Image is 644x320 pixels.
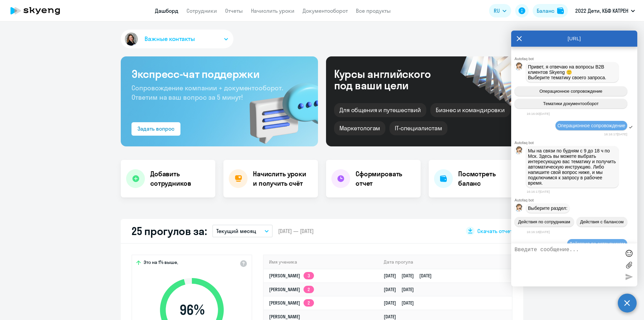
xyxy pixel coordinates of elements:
[145,35,195,43] span: Важные контакты
[121,30,233,48] button: Важные контакты
[389,121,447,135] div: IT-специалистам
[533,4,568,17] button: Балансbalance
[580,219,624,224] span: Действия с балансом
[123,31,139,47] img: avatar
[515,86,627,96] button: Операционное сопровождение
[278,227,314,235] span: [DATE] — [DATE]
[251,7,294,14] a: Начислить уроки
[150,169,210,188] h4: Добавить сотрудников
[334,121,385,135] div: Маркетологам
[186,7,217,14] a: Сотрудники
[557,7,564,14] img: balance
[384,300,419,306] a: [DATE][DATE]
[577,217,627,227] button: Действия с балансом
[269,286,314,292] a: [PERSON_NAME]2
[269,300,314,306] a: [PERSON_NAME]2
[515,217,574,227] button: Действия по сотрудникам
[356,7,391,14] a: Все продукты
[153,302,230,318] span: 96 %
[269,314,300,320] a: [PERSON_NAME]
[539,89,602,94] span: Операционное сопровождение
[304,299,314,307] app-skyeng-badge: 2
[138,125,174,133] div: Задать вопрос
[131,84,283,101] span: Сопровождение компании + документооборот. Ответим на ваш вопрос за 5 минут!
[384,314,401,320] a: [DATE]
[334,68,449,91] div: Курсы английского под ваши цели
[527,190,550,193] time: 16:16:17[DATE]
[458,169,518,188] h4: Посмотреть баланс
[155,7,178,14] a: Дашборд
[225,7,243,14] a: Отчеты
[216,227,256,235] p: Текущий месяц
[144,259,178,267] span: Это на 1% выше,
[303,7,348,14] a: Документооборот
[557,123,625,128] span: Операционное сопровождение
[527,230,550,234] time: 16:16:18[DATE]
[543,101,599,106] span: Тематики документооборот
[240,71,318,146] img: bg-img
[518,219,570,224] span: Действия по сотрудникам
[527,112,550,116] time: 16:16:00[DATE]
[575,7,628,15] p: 2022 Дети, КБФ КАТРЕН
[269,273,314,279] a: [PERSON_NAME]3
[253,169,311,188] h4: Начислить уроки и получить счёт
[528,205,568,211] span: Выберите раздел:
[131,224,207,238] h2: 25 прогулов за:
[515,57,637,61] div: Autofaq bot
[572,3,638,19] button: 2022 Дети, КБФ КАТРЕН
[264,255,378,269] th: Имя ученика
[212,225,273,237] button: Текущий месяц
[537,7,554,15] div: Баланс
[131,122,180,136] button: Задать вопрос
[515,99,627,108] button: Тематики документооборот
[528,64,606,80] span: Привет, я отвечаю на вопросы B2B клиентов Skyeng 🙂 Выберите тематику своего запроса.
[489,4,511,17] button: RU
[378,255,512,269] th: Дата прогула
[494,7,500,15] span: RU
[624,260,634,270] label: Лимит 10 файлов
[356,169,415,188] h4: Сформировать отчет
[334,103,426,117] div: Для общения и путешествий
[384,286,419,292] a: [DATE][DATE]
[515,62,523,72] img: bot avatar
[528,148,617,186] span: Мы на связи по будням с 9 до 18 ч по Мск. Здесь вы можете выбрать интересующую вас тематику и пол...
[131,67,307,81] h3: Экспресс-чат поддержки
[304,272,314,279] app-skyeng-badge: 3
[384,273,437,279] a: [DATE][DATE][DATE]
[515,204,523,214] img: bot avatar
[304,286,314,293] app-skyeng-badge: 2
[604,132,627,136] time: 16:16:17[DATE]
[477,227,513,235] span: Скачать отчет
[515,198,637,202] div: Autofaq bot
[515,141,637,145] div: Autofaq bot
[430,103,510,117] div: Бизнес и командировки
[515,146,523,156] img: bot avatar
[569,241,625,246] span: Действия по сотрудникам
